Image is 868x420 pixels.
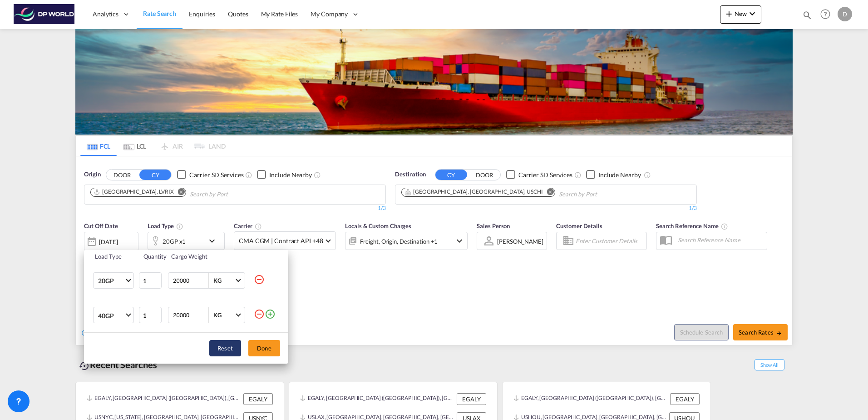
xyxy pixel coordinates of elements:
md-select: Choose: 20GP [93,272,134,289]
input: Enter Weight [172,273,208,288]
th: Load Type [84,250,138,263]
div: KG [213,311,222,319]
th: Quantity [138,250,166,263]
div: Cargo Weight [171,252,248,260]
md-select: Choose: 40GP [93,307,134,323]
div: KG [213,277,222,284]
span: 40GP [98,311,124,320]
input: Qty [139,272,162,289]
md-icon: icon-plus-circle-outline [265,309,276,320]
button: Done [248,340,280,356]
button: Reset [209,340,241,356]
input: Enter Weight [172,307,208,323]
md-icon: icon-minus-circle-outline [254,274,265,285]
span: 20GP [98,276,124,285]
input: Qty [139,307,162,323]
md-icon: icon-minus-circle-outline [254,309,265,320]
